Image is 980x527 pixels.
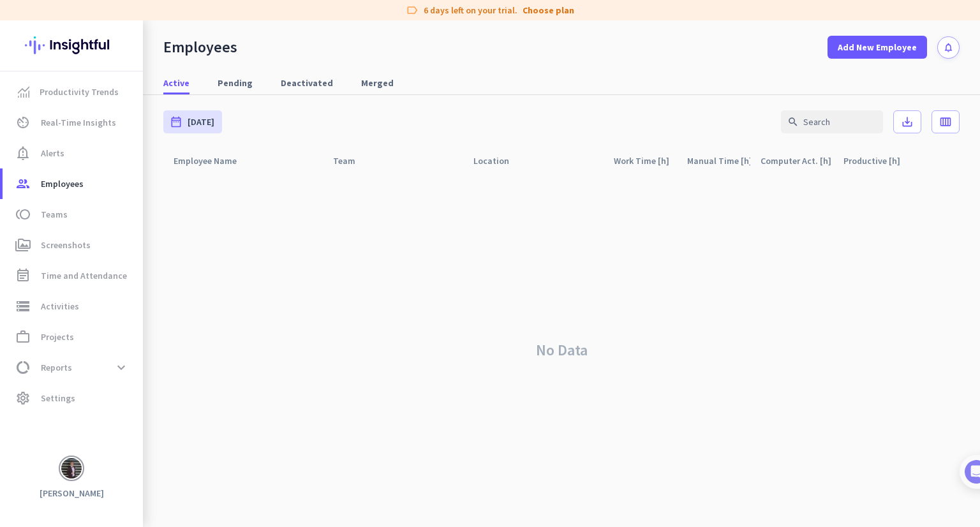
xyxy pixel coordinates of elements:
[41,360,72,375] span: Reports
[3,291,143,322] a: storageActivities
[15,329,31,345] i: work_outline
[170,115,182,128] i: date_range
[15,360,31,375] i: data_usage
[41,329,74,345] span: Projects
[163,77,189,89] span: Active
[787,116,799,128] i: search
[932,110,960,133] button: calendar_view_week
[3,383,143,413] a: settingsSettings
[3,352,143,383] a: data_usageReportsexpand_more
[943,42,954,53] i: notifications
[937,36,960,59] button: notifications
[41,207,68,222] span: Teams
[687,152,750,170] div: Manual Time [h]
[781,110,883,133] input: Search
[110,356,133,379] button: expand_more
[281,77,333,89] span: Deactivated
[15,299,31,314] i: storage
[163,38,237,57] div: Employees
[333,152,371,170] div: Team
[41,145,64,161] span: Alerts
[15,145,31,161] i: notification_important
[3,230,143,260] a: perm_mediaScreenshots
[25,20,118,70] img: Insightful logo
[761,152,833,170] div: Computer Act. [h]
[614,152,677,170] div: Work Time [h]
[3,322,143,352] a: work_outlineProjects
[361,77,394,89] span: Merged
[15,390,31,406] i: settings
[838,41,917,54] span: Add New Employee
[61,458,82,479] img: avatar
[15,176,31,191] i: group
[15,207,31,222] i: toll
[188,115,214,128] span: [DATE]
[41,390,75,406] span: Settings
[3,199,143,230] a: tollTeams
[3,77,143,107] a: menu-itemProductivity Trends
[523,4,574,17] a: Choose plan
[15,115,31,130] i: av_timer
[473,152,524,170] div: Location
[901,115,914,128] i: save_alt
[406,4,419,17] i: label
[15,268,31,283] i: event_note
[843,152,916,170] div: Productive [h]
[40,84,119,100] span: Productivity Trends
[41,237,91,253] span: Screenshots
[174,152,252,170] div: Employee Name
[218,77,253,89] span: Pending
[3,107,143,138] a: av_timerReal-Time Insights
[41,268,127,283] span: Time and Attendance
[41,115,116,130] span: Real-Time Insights
[893,110,921,133] button: save_alt
[163,173,960,527] div: No Data
[15,237,31,253] i: perm_media
[939,115,952,128] i: calendar_view_week
[41,176,84,191] span: Employees
[3,138,143,168] a: notification_importantAlerts
[828,36,927,59] button: Add New Employee
[3,260,143,291] a: event_noteTime and Attendance
[41,299,79,314] span: Activities
[3,168,143,199] a: groupEmployees
[18,86,29,98] img: menu-item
